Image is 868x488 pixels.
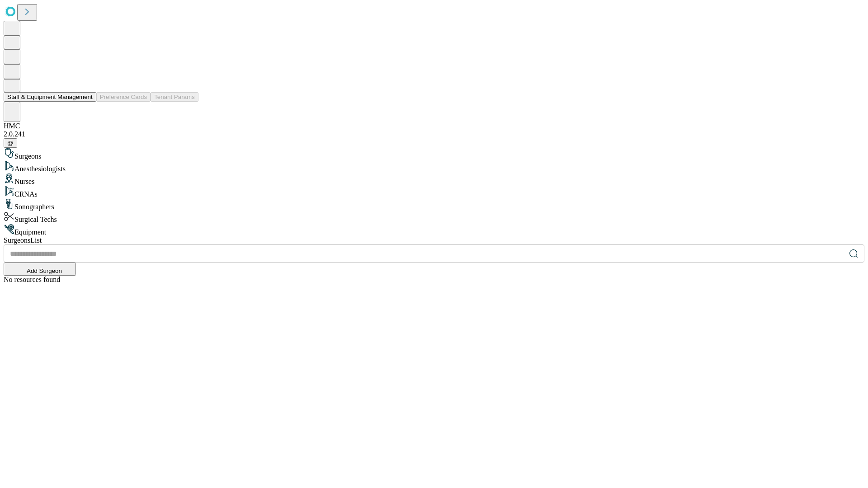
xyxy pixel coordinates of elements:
[4,211,864,224] div: Surgical Techs
[4,198,864,211] div: Sonographers
[4,148,864,160] div: Surgeons
[96,92,151,102] button: Preference Cards
[4,186,864,198] div: CRNAs
[4,92,96,102] button: Staff & Equipment Management
[4,173,864,186] div: Nurses
[4,138,17,148] button: @
[4,130,864,138] div: 2.0.241
[4,160,864,173] div: Anesthesiologists
[27,267,62,274] span: Add Surgeon
[7,140,14,146] span: @
[4,263,76,276] button: Add Surgeon
[151,92,198,102] button: Tenant Params
[4,224,864,236] div: Equipment
[4,276,864,284] div: No resources found
[4,236,864,244] div: Surgeons List
[4,122,864,130] div: HMC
